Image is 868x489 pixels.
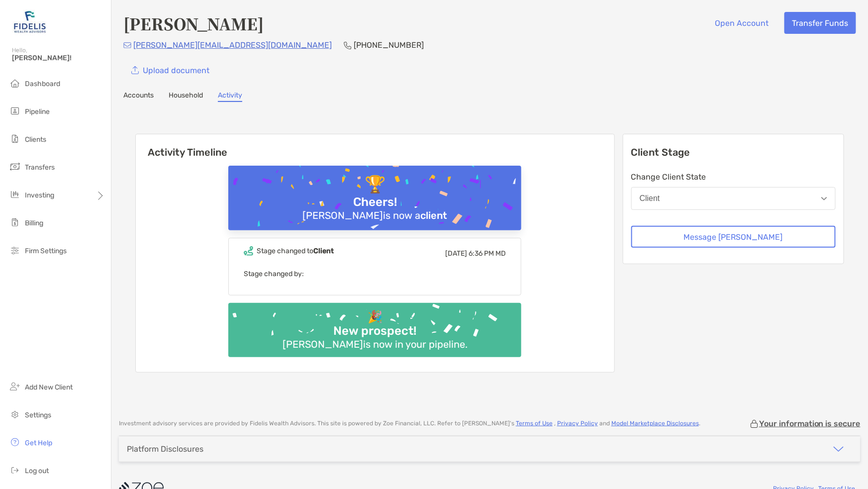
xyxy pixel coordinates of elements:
img: Email Icon [123,42,131,48]
span: Add New Client [25,383,73,391]
a: Accounts [123,91,154,102]
span: Get Help [25,439,52,447]
span: Log out [25,467,49,475]
img: Zoe Logo [12,4,48,40]
a: Privacy Policy [557,420,598,427]
img: Phone Icon [344,41,352,49]
button: Message [PERSON_NAME] [631,226,836,248]
a: Terms of Use [516,420,553,427]
a: Model Marketplace Disclosures [611,420,699,427]
span: Clients [25,135,46,144]
span: Transfers [25,163,55,172]
img: settings icon [9,408,21,420]
div: Platform Disclosures [127,444,203,454]
p: [PERSON_NAME][EMAIL_ADDRESS][DOMAIN_NAME] [133,39,332,51]
span: Investing [25,191,54,199]
div: 🏆 [361,175,389,195]
button: Client [631,187,836,210]
div: [PERSON_NAME] is now a [298,209,451,221]
span: 6:36 PM MD [469,249,506,258]
div: Client [640,194,660,203]
span: Settings [25,411,51,419]
img: Open dropdown arrow [821,197,827,200]
span: Billing [25,219,43,227]
img: logout icon [9,464,21,476]
div: Cheers! [349,195,401,209]
b: client [420,209,447,221]
button: Open Account [707,12,776,34]
img: dashboard icon [9,77,21,89]
img: pipeline icon [9,105,21,117]
div: New prospect! [329,324,420,338]
span: Pipeline [25,107,50,116]
p: [PHONE_NUMBER] [354,39,424,51]
img: Confetti [228,303,521,349]
img: get-help icon [9,436,21,448]
img: add_new_client icon [9,381,21,392]
a: Household [169,91,203,102]
img: billing icon [9,216,21,228]
span: Dashboard [25,80,60,88]
b: Client [313,247,334,255]
p: Stage changed by: [244,268,506,280]
button: Transfer Funds [784,12,856,34]
img: investing icon [9,189,21,200]
p: Change Client State [631,171,836,183]
p: Your information is secure [759,419,861,428]
img: icon arrow [833,443,845,455]
img: Event icon [244,246,253,256]
span: [DATE] [445,249,467,258]
span: [PERSON_NAME]! [12,54,105,62]
img: clients icon [9,133,21,145]
p: Client Stage [631,146,836,159]
div: Stage changed to [257,247,334,255]
a: Upload document [123,59,217,81]
span: Firm Settings [25,247,67,255]
div: [PERSON_NAME] is now in your pipeline. [279,338,472,350]
a: Activity [218,91,242,102]
h6: Activity Timeline [136,134,614,158]
h4: [PERSON_NAME] [123,12,264,35]
div: 🎉 [364,310,386,324]
p: Investment advisory services are provided by Fidelis Wealth Advisors . This site is powered by Zo... [119,420,700,427]
img: button icon [131,66,139,75]
img: firm-settings icon [9,244,21,256]
img: transfers icon [9,161,21,173]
